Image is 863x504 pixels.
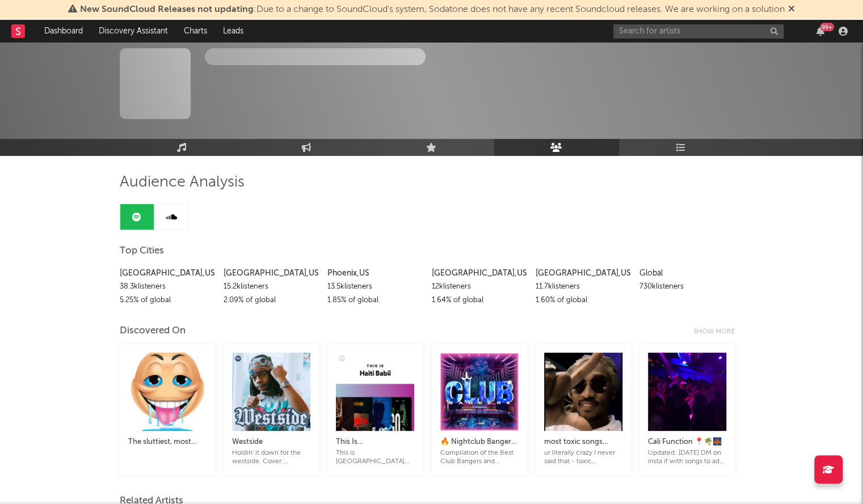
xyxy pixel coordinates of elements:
div: 13.5k listeners [327,280,423,294]
div: ur literally crazy I never said that - toxic manipulator vibes [544,449,622,466]
div: [GEOGRAPHIC_DATA] , US [536,266,631,280]
div: Compilation of the Best Club Bangers and Anthems of 2025. Submit: @zenosmusic // Pre-Club Playlis... [440,449,518,466]
span: Audience Analysis [120,176,245,189]
div: 15.2k listeners [224,280,319,294]
button: 99+ [816,27,824,36]
a: most toxic songs known to manur literally crazy I never said that - toxic manipulator vibes [544,424,622,466]
div: Global [639,266,735,280]
div: This is [GEOGRAPHIC_DATA] Babii. The essential tracks, all in one playlist. [336,449,414,466]
div: Westside [232,435,310,449]
div: Updated: [DATE] DM on insta if with songs to add or take out [648,449,726,466]
div: 1.64 % of global [431,294,527,307]
span: Dismiss [788,5,795,14]
a: The sluttiest, most attractive songs😛✌️ [128,424,207,458]
div: 730k listeners [639,280,735,294]
div: Discovered On [120,324,186,338]
a: This Is [GEOGRAPHIC_DATA] BabiiThis is [GEOGRAPHIC_DATA] Babii. The essential tracks, all in one ... [336,424,414,466]
div: [GEOGRAPHIC_DATA] , US [120,266,215,280]
span: : Due to a change to SoundCloud's system, Sodatone does not have any recent Soundcloud releases. ... [80,5,785,14]
a: Dashboard [36,20,91,43]
div: 2.09 % of global [224,294,319,307]
span: Top Cities [120,244,164,258]
div: 1.85 % of global [327,294,423,307]
a: Cali Function 📍🌴🌉Updated: [DATE] DM on insta if with songs to add or take out [648,424,726,466]
a: WestsideHoldin' it down for the westside. Cover: 310babii [232,424,310,466]
div: 🔥 Nightclub Bangers 2025 [Hip-Hop Club Trap RnBass Afrobeats Pre Game Twerk TikTok Dance Party] [440,435,518,449]
input: Search for artists [613,24,784,39]
div: 1.60 % of global [536,294,631,307]
div: [GEOGRAPHIC_DATA] , US [431,266,527,280]
div: Phoenix , US [327,266,423,280]
div: 5.25 % of global [120,294,215,307]
div: Cali Function 📍🌴🌉 [648,435,726,449]
div: [GEOGRAPHIC_DATA] , US [224,266,319,280]
div: The sluttiest, most attractive songs😛✌️ [128,435,207,449]
div: Holdin' it down for the westside. Cover: 310babii [232,449,310,466]
a: Charts [176,20,215,43]
div: This Is [GEOGRAPHIC_DATA] Babii [336,435,414,449]
div: 12k listeners [431,280,527,294]
a: Discovery Assistant [91,20,176,43]
div: most toxic songs known to man [544,435,622,449]
a: Leads [215,20,251,43]
div: 38.3k listeners [120,280,215,294]
span: New SoundCloud Releases not updating [80,5,254,14]
a: 🔥 Nightclub Bangers 2025 [Hip-Hop Club Trap RnBass Afrobeats Pre Game Twerk TikTok Dance Party]Co... [440,424,518,466]
div: 11.7k listeners [536,280,631,294]
div: Show more [693,325,744,338]
div: 99 + [820,23,834,31]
